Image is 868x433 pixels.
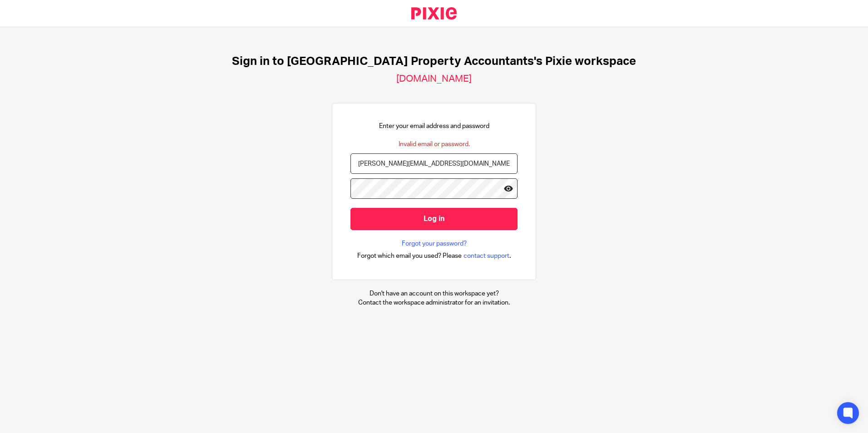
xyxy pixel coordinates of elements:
span: Forgot which email you used? Please [357,251,462,261]
h2: [DOMAIN_NAME] [396,73,472,85]
input: name@example.com [350,153,518,174]
p: Contact the workspace administrator for an invitation. [358,298,510,307]
div: Invalid email or password. [399,140,470,149]
a: Forgot your password? [402,239,467,248]
p: Don't have an account on this workspace yet? [358,289,510,298]
p: Enter your email address and password [379,122,489,131]
div: . [357,251,511,261]
span: contact support [464,251,509,261]
h1: Sign in to [GEOGRAPHIC_DATA] Property Accountants's Pixie workspace [232,54,636,69]
input: Log in [350,208,518,230]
